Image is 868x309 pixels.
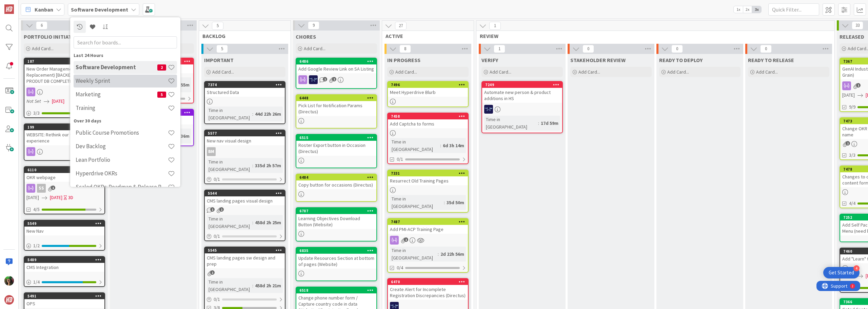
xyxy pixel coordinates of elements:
div: Get Started [829,269,854,276]
div: Meet Hyperdrive Blurb [388,88,468,97]
div: 7374 [205,82,285,88]
span: 1 [846,141,850,146]
div: 6787Learning Objectives Download Button (Website) [296,208,376,229]
span: 0 [671,45,683,53]
div: 6470Create Alert for Incomplete Registration Discrepancies (Directus) [388,279,468,300]
span: 5 [212,22,223,30]
div: CMS Integration [24,263,104,272]
span: ACTIVE [386,33,465,39]
div: 44d 22h 26m [253,110,283,118]
div: Automate new person & product additions in HS [482,88,562,103]
div: 7496Meet Hyperdrive Blurb [388,82,468,97]
span: 1 / 4 [33,278,40,286]
span: Add Card... [395,69,417,75]
h4: Software Development [76,64,157,71]
span: IMPORTANT [204,57,234,63]
div: SS [37,184,46,193]
span: 2x [743,6,752,13]
span: 0 [583,45,594,53]
span: REVIEW [480,33,826,39]
input: Quick Filter... [768,3,819,16]
span: 0 [760,45,772,53]
div: 187New Order Management System (EB Replacement) [BACKEND AND PRODUT DB COMPLETE] [24,58,104,85]
div: 6448 [299,96,376,100]
span: : [252,110,253,118]
span: Add Card... [490,69,511,75]
div: Over 30 days [74,117,177,124]
div: 1/4 [24,278,104,286]
div: 6515 [296,135,376,141]
div: 6110 [27,168,104,172]
span: 1 [489,22,501,30]
div: 5549New Nav [24,220,104,235]
span: 0 / 1 [214,176,220,183]
span: 6 [36,21,47,30]
div: 3D [68,194,73,201]
span: CHORES [296,33,316,40]
div: 6515 [299,135,376,140]
div: 5491OPS [24,293,104,308]
div: 7487 [388,219,468,225]
div: 7458 [388,113,468,119]
span: 1 [856,83,861,88]
div: 335d 2h 57m [253,162,283,169]
div: 17d 59m [539,119,560,127]
span: 1 [210,207,215,212]
span: 8 [399,45,411,53]
span: : [438,250,439,258]
span: 3 / 3 [33,110,40,117]
span: Add Card... [667,69,689,75]
div: 6486Add Google Review Link on SA Listing [296,58,376,73]
div: 6486 [296,58,376,64]
div: 35d 50m [445,199,466,206]
span: 27 [395,22,407,30]
div: 5491 [27,294,104,298]
div: 5544 [205,190,285,196]
span: STAKEHOLDER REVIEW [570,57,626,63]
div: 5545 [208,248,285,253]
div: 3/3 [24,109,104,117]
div: Pick List for Notification Params (Directus) [296,101,376,116]
div: 7496 [391,82,468,87]
div: 6484 [299,175,376,180]
h4: Marketing [76,91,157,98]
span: BACKLOG [202,33,282,39]
span: Add Card... [578,69,600,75]
div: 6448 [296,95,376,101]
div: Open Get Started checklist, remaining modules: 4 [823,267,860,278]
div: 5545CMS landing pages sw design and prep [205,247,285,268]
span: 4/4 [849,200,855,207]
div: 7249 [482,82,562,88]
span: 1 [494,45,505,53]
span: 3x [752,6,761,13]
div: Time in [GEOGRAPHIC_DATA] [390,247,438,262]
div: Resurrect Old Training Pages [388,176,468,185]
div: 6470 [388,279,468,285]
span: 4/5 [33,206,40,213]
h4: Dev Backlog [76,143,168,150]
div: Copy button for occasions (Directus) [296,180,376,189]
div: New Order Management System (EB Replacement) [BACKEND AND PRODUT DB COMPLETE] [24,64,104,85]
div: 6448Pick List for Notification Params (Directus) [296,95,376,116]
span: 1 [51,186,55,190]
div: 1/2 [24,242,104,250]
div: 5489CMS Integration [24,257,104,272]
span: Support [14,1,31,9]
div: 5489 [24,257,104,263]
div: 5545 [205,247,285,253]
div: 6518 [299,288,376,293]
div: 6787 [299,209,376,213]
div: CMS landing pages sw design and prep [205,253,285,268]
img: MH [309,75,318,84]
div: OPS [24,299,104,308]
span: 5 [157,92,166,98]
div: 6515Roster Export button in Occasion (Directus) [296,135,376,156]
div: 199 [27,125,104,130]
span: Add Card... [32,45,54,52]
div: BM [205,147,285,156]
div: 6835 [296,248,376,254]
div: SS [24,184,104,193]
div: 7374 [208,82,285,87]
div: 5577New nav visual design [205,130,285,145]
div: MH [482,105,562,114]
